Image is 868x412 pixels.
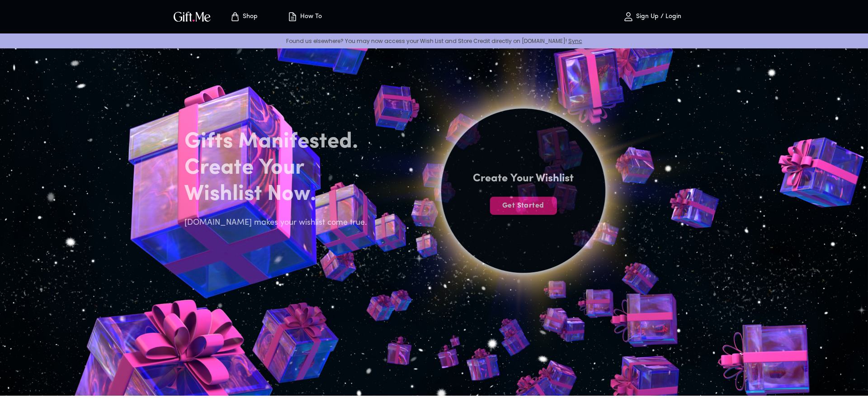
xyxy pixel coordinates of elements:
[219,2,269,31] button: Store page
[7,37,861,45] p: Found us elsewhere? You may now access your Wish List and Store Credit directly on [DOMAIN_NAME]!
[568,37,582,45] a: Sync
[298,13,322,21] p: How To
[490,201,557,211] span: Get Started
[184,217,373,229] h6: [DOMAIN_NAME] makes your wishlist come true.
[287,11,298,22] img: how-to.svg
[634,13,681,21] p: Sign Up / Login
[184,181,373,208] h2: Wishlist Now.
[279,2,329,31] button: How To
[172,10,212,23] img: GiftMe Logo
[241,13,258,21] p: Shop
[320,8,726,394] img: hero_sun.png
[184,155,373,181] h2: Create Your
[171,11,213,22] button: GiftMe Logo
[473,171,574,186] h4: Create Your Wishlist
[607,2,697,31] button: Sign Up / Login
[490,197,557,215] button: Get Started
[184,129,373,155] h2: Gifts Manifested.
